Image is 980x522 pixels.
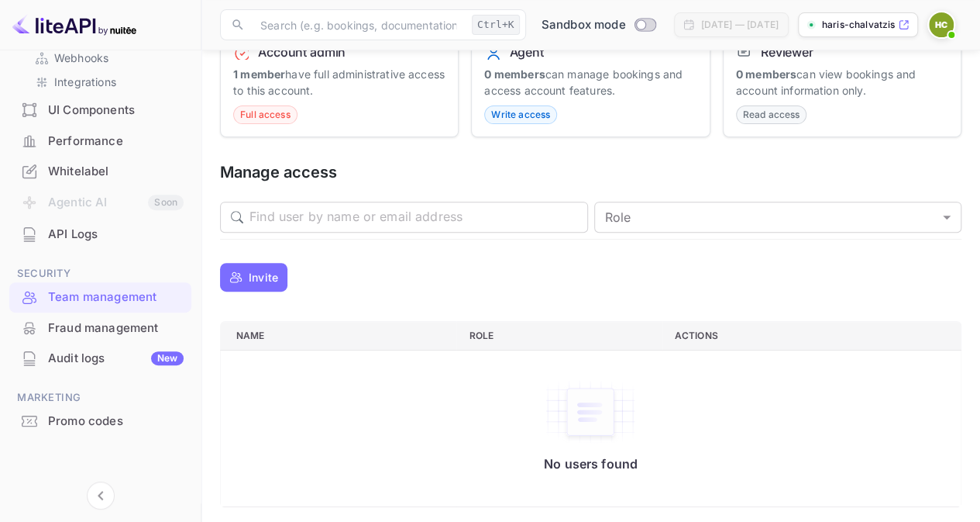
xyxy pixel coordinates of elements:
div: UI Components [9,95,191,126]
div: Switch to Production mode [535,16,662,34]
p: Integrations [54,74,116,90]
span: Sandbox mode [542,16,626,34]
div: Team management [9,282,191,313]
p: Webhooks [54,50,108,66]
div: Audit logsNew [9,344,191,374]
div: Team management [48,289,184,306]
div: New [151,351,184,365]
strong: 0 members [736,67,796,81]
span: Security [9,265,191,282]
a: API Logs [9,220,191,248]
p: can view bookings and account information only. [736,66,948,99]
div: UI Components [48,102,184,119]
span: Read access [737,108,806,122]
div: API Logs [9,220,191,250]
table: a dense table [220,321,961,507]
a: Performance [9,126,191,155]
img: No agents have been created [544,379,637,444]
h6: Account admin [258,44,346,60]
a: Team management [9,282,191,311]
div: Promo codes [48,413,184,430]
div: Fraud management [9,313,191,344]
div: Whitelabel [48,163,184,181]
h5: Manage access [220,162,961,183]
th: Actions [662,321,961,350]
a: Webhooks [34,50,179,66]
span: Marketing [9,389,191,406]
p: haris-chalvatzis-cmwwb... [822,18,895,32]
p: Invite [249,269,278,285]
h6: Reviewer [761,44,813,60]
div: [DATE] — [DATE] [701,18,779,32]
a: Whitelabel [9,157,191,185]
th: Name [221,321,457,350]
p: have full administrative access to this account. [233,66,445,99]
div: API Logs [48,226,184,244]
a: Audit logsNew [9,344,191,372]
span: Write access [485,108,556,122]
div: Integrations [28,71,185,93]
div: Promo codes [9,406,191,437]
input: Find user by name or email address [249,202,588,233]
div: Performance [9,126,191,157]
button: Invite [220,263,287,292]
a: UI Components [9,95,191,124]
div: Fraud management [48,320,184,337]
span: Full access [234,108,297,122]
img: LiteAPI logo [12,12,136,37]
input: Search (e.g. bookings, documentation) [251,9,466,40]
strong: 0 members [484,67,545,81]
h6: Agent [509,44,543,60]
strong: 1 member [233,67,285,81]
th: Role [456,321,662,350]
p: No users found [544,456,638,472]
a: Promo codes [9,406,191,435]
img: Haris Chalvatzis [929,12,954,37]
div: Performance [48,133,184,150]
div: Webhooks [28,47,185,69]
div: Whitelabel [9,157,191,187]
div: Audit logs [48,350,184,368]
div: Ctrl+K [472,15,520,35]
button: Collapse navigation [87,482,115,510]
a: Integrations [34,74,179,90]
p: can manage bookings and access account features. [484,66,696,99]
a: Fraud management [9,313,191,342]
